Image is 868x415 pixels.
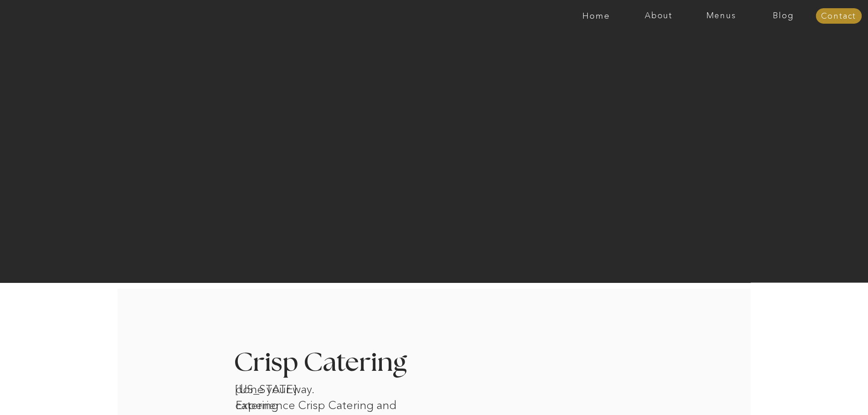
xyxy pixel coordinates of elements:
a: Contact [816,12,862,21]
a: Blog [752,11,815,20]
a: Home [565,11,627,20]
a: About [627,11,690,20]
h3: Crisp Catering [234,350,430,377]
a: Menus [690,11,752,20]
h1: [US_STATE] catering [235,381,330,393]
